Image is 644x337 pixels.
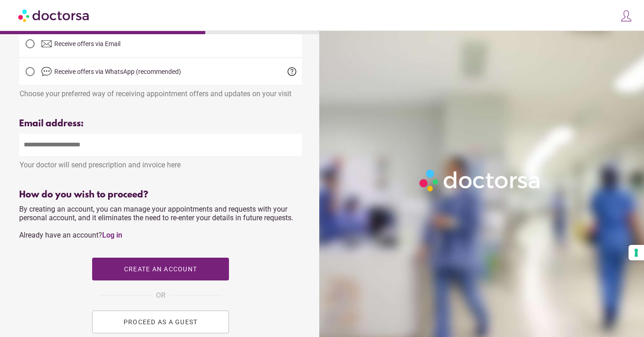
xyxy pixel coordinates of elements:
[416,166,545,195] img: Logo-Doctorsa-trans-White-partial-flat.png
[628,245,644,260] button: Your consent preferences for tracking technologies
[156,290,166,301] span: OR
[54,40,120,47] span: Receive offers via Email
[54,68,181,75] span: Receive offers via WhatsApp (recommended)
[41,38,52,49] img: email
[19,156,302,169] div: Your doctor will send prescription and invoice here
[41,66,52,77] img: chat
[19,205,293,239] span: By creating an account, you can manage your appointments and requests with your personal account,...
[19,85,302,98] div: Choose your preferred way of receiving appointment offers and updates on your visit
[19,119,302,129] div: Email address:
[92,311,229,333] button: PROCEED AS A GUEST
[124,318,198,326] span: PROCEED AS A GUEST
[19,190,302,200] div: How do you wish to proceed?
[18,5,90,26] img: Doctorsa.com
[620,10,633,22] img: icons8-customer-100.png
[102,231,122,239] a: Log in
[286,66,297,77] span: help
[92,258,229,280] button: Create an account
[124,265,197,273] span: Create an account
